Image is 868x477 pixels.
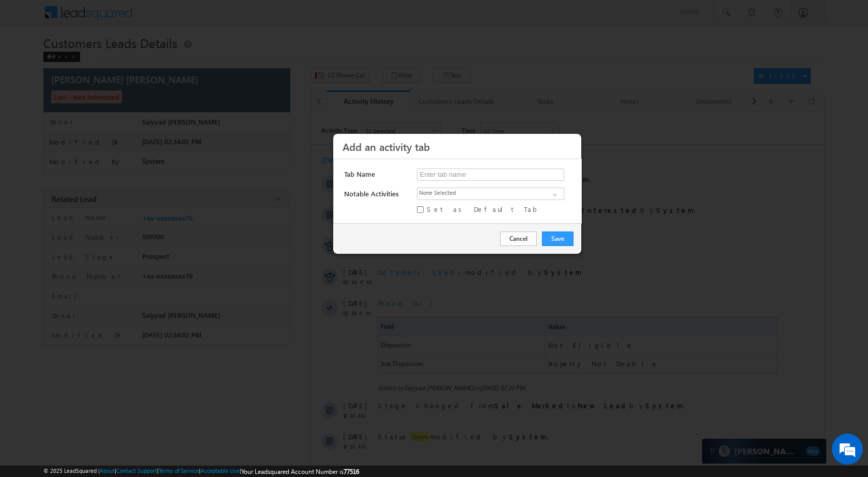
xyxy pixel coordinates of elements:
[13,96,189,310] textarea: Type your message and hit 'Enter'
[334,189,412,203] div: Notable Activities
[334,169,412,183] div: Tab Name
[417,168,564,181] input: Enter tab name
[542,232,574,246] button: Save
[333,134,591,159] div: Add an activity tab
[116,467,157,474] a: Contact Support
[417,188,564,200] div: None Selected
[427,205,542,213] span: Set as Default Tab
[553,193,561,197] span: select
[159,467,199,474] a: Terms of Service
[43,467,359,475] span: © 2025 LeadSquared | | | | |
[417,206,424,213] input: Set as Default Tab
[169,5,194,30] div: Minimize live chat window
[241,468,359,475] span: Your Leadsquared Account Number is
[100,467,115,474] a: About
[54,54,174,68] div: Chat with us now
[200,467,240,474] a: Acceptable Use
[18,54,43,68] img: d_60004797649_company_0_60004797649
[417,188,555,197] span: None Selected
[500,232,537,246] button: Cancel
[141,318,188,332] em: Start Chat
[344,468,359,475] span: 77516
